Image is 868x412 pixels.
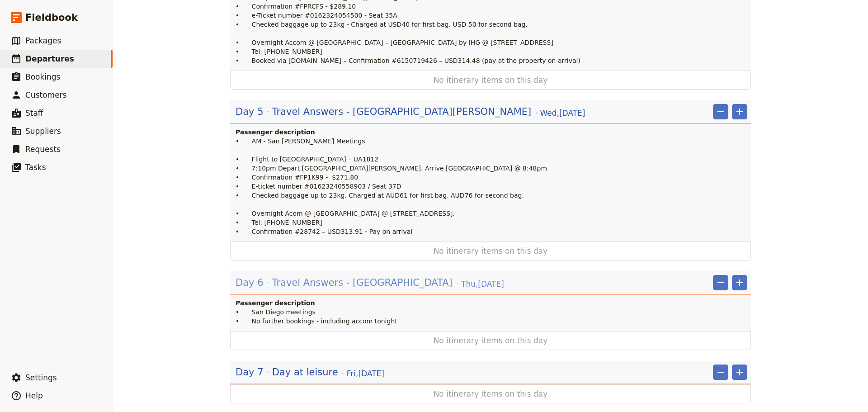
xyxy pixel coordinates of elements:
button: Add [732,365,747,380]
span: Day 6 [236,276,264,289]
span: Travel Answers - [GEOGRAPHIC_DATA] [272,276,453,289]
h4: Passenger description [236,298,747,308]
button: Edit day information [236,276,504,289]
button: Remove [713,275,728,290]
span: Help [25,391,43,400]
span: Suppliers [25,127,61,136]
span: Packages [25,36,61,45]
button: Add [732,104,747,119]
span: Settings [25,373,57,382]
span: No itinerary items on this day [259,75,722,85]
span: Day 5 [236,105,264,118]
span: No itinerary items on this day [259,246,722,256]
p: • San Diego meetings • No further bookings - including accom tonight [236,308,747,326]
button: Edit day information [236,365,384,379]
span: Travel Answers - [GEOGRAPHIC_DATA][PERSON_NAME] [272,105,532,118]
button: Remove [713,104,728,119]
span: No itinerary items on this day [259,335,722,346]
span: Day at leisure [272,365,338,379]
span: Fieldbook [25,11,78,24]
span: Fri , [DATE] [347,368,384,379]
span: Bookings [25,72,60,81]
h4: Passenger description [236,128,747,137]
span: Thu , [DATE] [461,279,504,289]
button: Remove [713,365,728,380]
span: Staff [25,109,43,118]
button: Add [732,275,747,290]
span: Requests [25,145,61,154]
span: Wed , [DATE] [540,108,585,118]
p: • AM - San [PERSON_NAME] Meetings • Flight to [GEOGRAPHIC_DATA] – UA1812 • 7:10pm Depart [GEOGRAP... [236,137,747,236]
span: Customers [25,90,66,99]
span: Day 7 [236,365,264,379]
span: No itinerary items on this day [259,388,722,399]
span: Departures [25,54,74,63]
button: Edit day information [236,105,585,118]
span: Tasks [25,163,46,172]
